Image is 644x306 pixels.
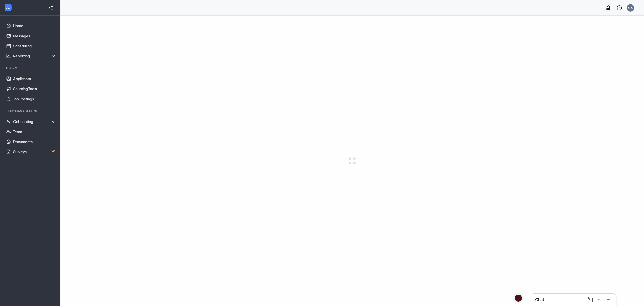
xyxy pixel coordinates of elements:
div: Hiring [6,66,55,70]
svg: UserCheck [6,119,11,124]
svg: Collapse [49,5,54,10]
button: ChevronUp [595,296,603,304]
button: ComposeMessage [586,296,594,304]
svg: Notifications [605,5,611,11]
a: Team [13,127,56,137]
a: Messages [13,31,56,41]
svg: Analysis [6,53,11,58]
a: Applicants [13,74,56,84]
a: Home [13,21,56,31]
svg: QuestionInfo [616,5,622,11]
a: SurveysCrown [13,147,56,157]
svg: WorkstreamLogo [6,5,11,10]
a: Job Postings [13,94,56,104]
svg: Minimize [606,297,612,303]
div: Onboarding [13,119,56,124]
div: Reporting [13,53,56,58]
button: Minimize [604,296,612,304]
svg: ComposeMessage [587,297,593,303]
div: Team Management [6,109,55,113]
a: Sourcing Tools [13,84,56,94]
h3: Chat [535,297,544,302]
a: Scheduling [13,41,56,51]
a: Documents [13,137,56,147]
div: GB [628,6,633,10]
svg: ChevronUp [596,297,602,303]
